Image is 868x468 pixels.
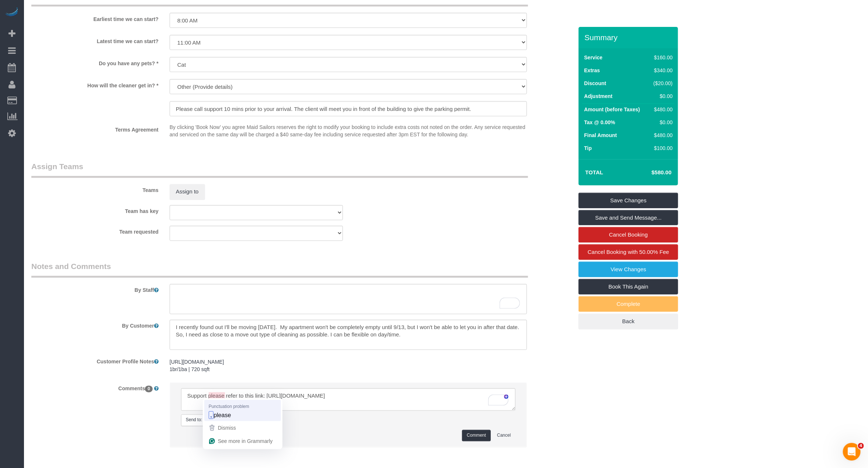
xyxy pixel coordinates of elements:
label: Do you have any pets? * [26,57,164,67]
pre: [URL][DOMAIN_NAME] 1br/1ba | 720 sqft [170,359,527,373]
label: Comments [26,383,164,392]
label: Terms Agreement [26,123,164,133]
a: Book This Again [579,279,678,294]
label: Extras [584,67,600,74]
textarea: To enrich screen reader interactions, please activate Accessibility in Grammarly extension settings [181,388,516,411]
h3: Summary [584,33,674,42]
label: By Staff [26,284,164,294]
div: $480.00 [651,106,673,113]
label: Tax @ 0.00% [584,119,615,126]
div: $0.00 [651,92,673,100]
span: 0 [145,386,153,392]
label: Adjustment [584,92,612,100]
label: Latest time we can start? [26,35,164,45]
div: ($20.00) [651,80,673,87]
a: View Changes [579,262,678,277]
label: Tip [584,144,592,152]
label: Earliest time we can start? [26,13,164,23]
label: Service [584,54,603,61]
a: Save and Send Message... [579,210,678,226]
button: Send to: Staff [181,415,262,426]
legend: Notes and Comments [31,261,528,278]
img: Automaid Logo [4,7,19,18]
div: $160.00 [651,54,673,61]
button: Comment [462,430,491,441]
legend: Assign Teams [31,161,528,178]
label: Teams [26,184,164,194]
label: Team has key [26,205,164,215]
label: Amount (before Taxes) [584,106,640,113]
label: Final Amount [584,132,617,139]
textarea: To enrich screen reader interactions, please activate Accessibility in Grammarly extension settings [170,284,527,314]
a: Back [579,314,678,329]
label: How will the cleaner get in? * [26,79,164,89]
button: Cancel [492,430,515,441]
label: Team requested [26,226,164,236]
label: Discount [584,80,606,87]
label: Customer Profile Notes [26,356,164,366]
iframe: Intercom live chat [843,443,861,461]
a: Cancel Booking [579,227,678,242]
a: Save Changes [579,193,678,208]
span: Cancel Booking with 50.00% Fee [588,249,669,255]
div: $100.00 [651,144,673,152]
div: $0.00 [651,119,673,126]
div: $340.00 [651,67,673,74]
p: By clicking 'Book Now' you agree Maid Sailors reserves the right to modify your booking to includ... [170,123,527,138]
a: Cancel Booking with 50.00% Fee [579,244,678,260]
div: $480.00 [651,132,673,139]
label: By Customer [26,320,164,330]
strong: Total [585,169,603,175]
h4: $580.00 [629,170,671,176]
span: 4 [858,443,864,449]
span: Send to: Staff [186,417,253,423]
button: Assign to [170,184,205,200]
